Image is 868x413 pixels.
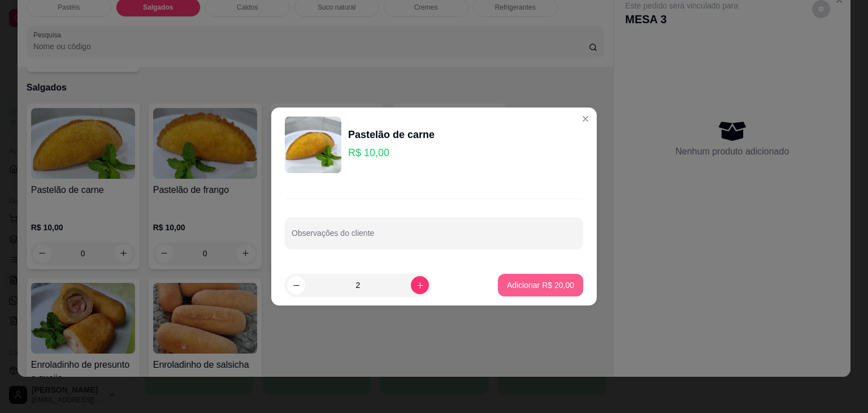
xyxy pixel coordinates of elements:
[576,110,594,128] button: Close
[507,279,574,291] p: Adicionar R$ 20,00
[498,274,583,296] button: Adicionar R$ 20,00
[411,276,429,294] button: increase-product-quantity
[348,145,435,161] p: R$ 10,00
[292,232,576,243] input: Observações do cliente
[348,127,435,143] div: Pastelão de carne
[285,117,341,173] img: product-image
[287,276,305,294] button: decrease-product-quantity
